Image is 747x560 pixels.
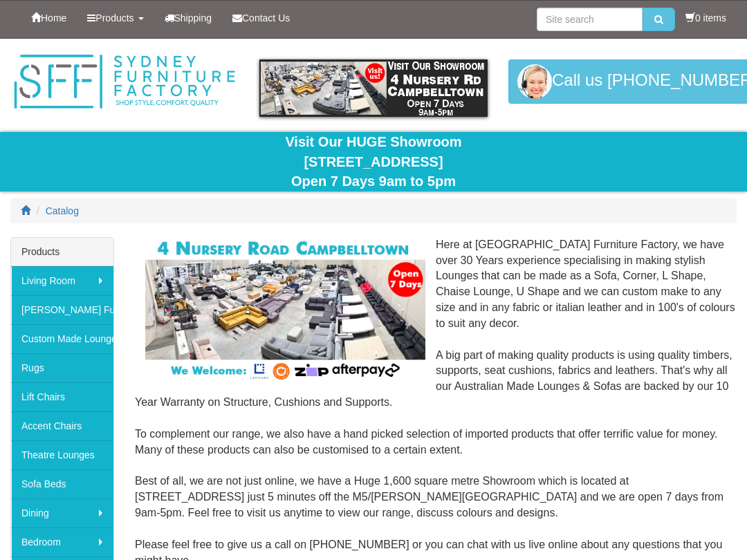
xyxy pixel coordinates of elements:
a: Shipping [154,1,223,35]
a: Dining [11,498,113,528]
a: Custom Made Lounges [11,324,113,353]
a: Contact Us [222,1,300,35]
img: Sydney Furniture Factory [10,53,239,111]
span: Products [95,12,133,24]
a: Living Room [11,266,113,295]
img: showroom.gif [259,59,488,117]
a: Catalog [46,205,79,216]
a: [PERSON_NAME] Furniture [11,295,113,324]
span: Shipping [174,12,212,24]
a: Rugs [11,353,113,382]
a: Bedroom [11,528,113,557]
span: Home [41,12,66,24]
a: Theatre Lounges [11,440,113,469]
a: Products [77,1,154,35]
img: Corner Modular Lounges [145,237,425,383]
a: Lift Chairs [11,382,113,411]
input: Site search [537,8,643,31]
a: Accent Chairs [11,411,113,440]
a: Sofa Beds [11,469,113,498]
span: Contact Us [242,12,290,24]
div: Visit Our HUGE Showroom [STREET_ADDRESS] Open 7 Days 9am to 5pm [10,132,737,192]
a: Home [21,1,77,35]
li: 0 items [685,11,726,25]
div: Products [11,238,113,266]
